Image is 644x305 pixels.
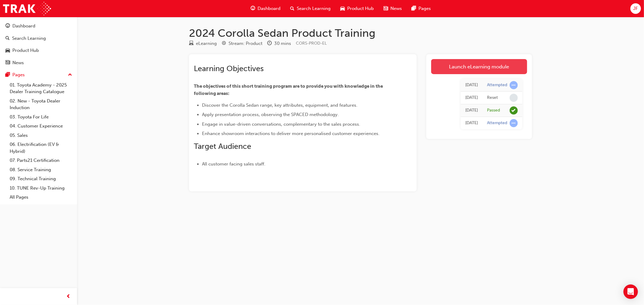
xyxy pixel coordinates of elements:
[7,96,75,112] a: 02. New - Toyota Dealer Induction
[465,94,478,101] div: Sat Aug 23 2025 08:02:10 GMT+1000 (Australian Eastern Standard Time)
[202,102,357,108] span: Discover the Corolla Sedan range, key attributes, equipment, and features.
[12,71,25,78] div: Pages
[510,119,518,127] span: learningRecordVerb_ATTEMPT-icon
[194,83,384,96] span: The objectives of this short training program are to provide you with knowledge in the following ...
[258,5,280,12] span: Dashboard
[296,41,327,46] span: Learning resource code
[630,3,641,14] button: JF
[487,120,507,126] div: Attempted
[487,95,498,101] div: Reset
[229,40,262,47] div: Stream: Product
[66,293,71,300] span: prev-icon
[274,40,291,47] div: 30 mins
[7,174,75,184] a: 09. Technical Training
[3,2,51,15] img: Trak
[297,5,331,12] span: Search Learning
[12,35,46,42] div: Search Learning
[5,60,10,66] span: news-icon
[335,2,379,15] a: car-iconProduct Hub
[5,48,10,53] span: car-icon
[12,47,39,54] div: Product Hub
[2,57,75,68] a: News
[7,156,75,165] a: 07. Parts21 Certification
[412,5,416,12] span: pages-icon
[194,142,251,151] span: Target Audience
[12,59,24,66] div: News
[7,165,75,175] a: 08. Service Training
[7,140,75,156] a: 06. Electrification (EV & Hybrid)
[290,5,294,12] span: search-icon
[7,131,75,140] a: 05. Sales
[2,20,75,32] a: Dashboard
[251,5,255,12] span: guage-icon
[189,40,217,47] div: Type
[383,5,388,12] span: news-icon
[2,69,75,80] button: Pages
[418,5,431,12] span: Pages
[2,45,75,56] a: Product Hub
[465,82,478,89] div: Sat Aug 23 2025 08:02:14 GMT+1000 (Australian Eastern Standard Time)
[407,2,436,15] a: pages-iconPages
[267,40,291,47] div: Duration
[510,106,518,115] span: learningRecordVerb_PASS-icon
[465,120,478,127] div: Mon Mar 10 2025 08:37:11 GMT+1000 (Australian Eastern Standard Time)
[5,72,10,78] span: pages-icon
[12,23,35,30] div: Dashboard
[5,24,10,29] span: guage-icon
[510,81,518,89] span: learningRecordVerb_ATTEMPT-icon
[2,33,75,44] a: Search Learning
[510,94,518,102] span: learningRecordVerb_NONE-icon
[347,5,374,12] span: Product Hub
[7,80,75,96] a: 01. Toyota Academy - 2025 Dealer Training Catalogue
[189,41,194,46] span: learningResourceType_ELEARNING-icon
[633,5,638,12] span: JF
[194,64,264,73] span: Learning Objectives
[623,285,638,299] div: Open Intercom Messenger
[285,2,335,15] a: search-iconSearch Learning
[202,161,265,167] span: All customer facing sales staff.
[390,5,402,12] span: News
[222,40,262,47] div: Stream
[465,107,478,114] div: Mon Mar 10 2025 09:02:33 GMT+1000 (Australian Eastern Standard Time)
[431,59,527,74] a: Launch eLearning module
[7,112,75,122] a: 03. Toyota For Life
[68,71,72,79] span: up-icon
[5,36,10,41] span: search-icon
[487,82,507,88] div: Attempted
[7,193,75,202] a: All Pages
[379,2,407,15] a: news-iconNews
[202,112,339,117] span: Apply presentation process, observing the SPACED methodology.
[340,5,345,12] span: car-icon
[487,108,500,113] div: Passed
[189,27,532,40] h1: 2024 Corolla Sedan Product Training
[202,121,360,127] span: Engage in value-driven conversations, complementary to the sales process.
[196,40,217,47] div: eLearning
[7,184,75,193] a: 10. TUNE Rev-Up Training
[267,41,272,46] span: clock-icon
[7,121,75,131] a: 04. Customer Experience
[222,41,226,46] span: target-icon
[2,19,75,69] button: DashboardSearch LearningProduct HubNews
[246,2,285,15] a: guage-iconDashboard
[202,131,380,136] span: Enhance showroom interactions to deliver more personalised customer experiences.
